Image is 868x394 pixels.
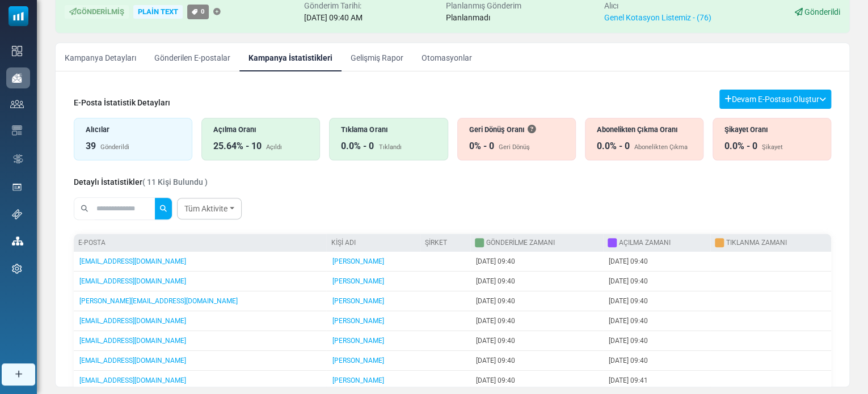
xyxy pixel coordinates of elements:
[342,43,412,71] a: Gelişmiş Rapor
[603,331,710,351] td: [DATE] 09:40
[341,124,436,135] div: Tıklama Oranı
[719,90,831,109] button: Devam E-Postası Oluştur
[332,376,384,384] a: [PERSON_NAME]
[9,6,28,26] img: mailsoftly_icon_blue_white.svg
[724,139,757,153] div: 0.0% - 0
[332,357,384,365] a: [PERSON_NAME]
[412,43,481,71] a: Otomasyonlar
[12,264,22,274] img: settings-icon.svg
[603,252,710,272] td: [DATE] 09:40
[79,257,186,265] a: [EMAIL_ADDRESS][DOMAIN_NAME]
[470,272,603,291] td: [DATE] 09:40
[266,143,282,152] div: Açıldı
[12,209,22,219] img: support-icon.svg
[726,239,787,247] a: Tıklanma Zamanı
[79,376,186,384] a: [EMAIL_ADDRESS][DOMAIN_NAME]
[79,337,186,345] a: [EMAIL_ADDRESS][DOMAIN_NAME]
[10,100,24,108] img: contacts-icon.svg
[79,317,186,325] a: [EMAIL_ADDRESS][DOMAIN_NAME]
[332,297,384,305] a: [PERSON_NAME]
[597,124,692,135] div: Abonelikten Çıkma Oranı
[425,239,447,247] a: Şirket
[304,12,363,24] div: [DATE] 09:40 AM
[332,317,384,325] a: [PERSON_NAME]
[133,5,183,19] div: Plain Text
[470,331,603,351] td: [DATE] 09:40
[341,139,374,153] div: 0.0% - 0
[470,291,603,311] td: [DATE] 09:40
[332,337,384,345] a: [PERSON_NAME]
[470,371,603,391] td: [DATE] 09:40
[142,177,208,187] span: ( 11 Kişi Bulundu )
[187,5,209,19] a: 0
[603,371,710,391] td: [DATE] 09:41
[528,125,536,133] i: Bir e-posta alıcısına ulaşamadığında geri döner. Bu, dolu bir gelen kutusu nedeniyle geçici olara...
[145,43,239,71] a: Gönderilen E-postalar
[499,143,530,152] div: Geri Dönüş
[603,311,710,331] td: [DATE] 09:40
[79,297,238,305] a: [PERSON_NAME][EMAIL_ADDRESS][DOMAIN_NAME]
[78,239,106,247] a: E-posta
[12,182,22,192] img: landing_pages.svg
[12,46,22,56] img: dashboard-icon.svg
[12,125,22,135] img: email-templates-icon.svg
[79,277,186,285] a: [EMAIL_ADDRESS][DOMAIN_NAME]
[470,311,603,331] td: [DATE] 09:40
[213,9,221,16] a: Etiket Ekle
[12,152,24,166] img: workflow.svg
[79,357,186,365] a: [EMAIL_ADDRESS][DOMAIN_NAME]
[201,7,205,15] span: 0
[469,124,564,135] div: Geri Dönüş Oranı
[177,198,242,219] a: Tüm Aktivite
[804,7,840,16] span: Gönderildi
[597,139,630,153] div: 0.0% - 0
[331,239,355,247] a: Kişi Adı
[12,73,22,83] img: campaigns-icon-active.png
[74,176,208,188] div: Detaylı İstatistikler
[604,13,711,22] a: Genel Kotasyon Listemiz - (76)
[86,124,180,135] div: Alıcılar
[65,5,129,19] div: Gönderilmiş
[445,13,490,22] span: Planlanmadı
[469,139,494,153] div: 0% - 0
[332,277,384,285] a: [PERSON_NAME]
[213,124,308,135] div: Açılma Oranı
[56,43,145,71] a: Kampanya Detayları
[378,143,401,152] div: Tıklandı
[470,252,603,272] td: [DATE] 09:40
[762,143,783,152] div: Şikayet
[603,272,710,291] td: [DATE] 09:40
[239,43,342,71] a: Kampanya İstatistikleri
[603,291,710,311] td: [DATE] 09:40
[486,239,555,247] a: Gönderilme Zamanı
[724,124,819,135] div: Şikayet Oranı
[634,143,688,152] div: Abonelikten Çıkma
[74,97,170,109] div: E-Posta İstatistik Detayları
[100,143,129,152] div: Gönderildi
[213,139,262,153] div: 25.64% - 10
[86,139,96,153] div: 39
[332,257,384,265] a: [PERSON_NAME]
[470,351,603,371] td: [DATE] 09:40
[603,351,710,371] td: [DATE] 09:40
[619,239,671,247] a: Açılma Zamanı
